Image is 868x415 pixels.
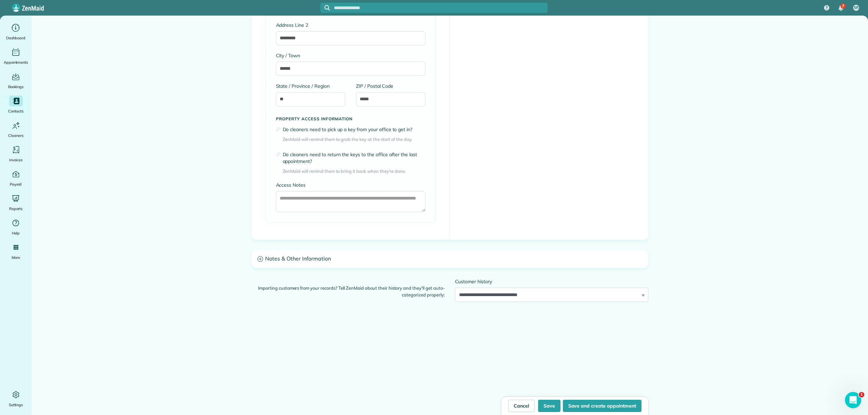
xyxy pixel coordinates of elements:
[3,96,29,115] a: Contacts
[4,59,28,66] span: Appointments
[324,5,330,11] svg: Focus search
[3,71,29,90] a: Bookings
[9,157,23,163] span: Invoices
[246,278,450,298] div: Importing customers from your records? Tell ZenMaid about their history and they'll get auto-cate...
[3,217,29,236] a: Help
[356,83,426,89] label: ZIP / Postal Code
[3,22,29,41] a: Dashboard
[283,151,426,165] label: Do cleaners need to return the keys to the office after the last appointment?
[320,5,330,11] button: Focus search
[538,400,560,412] button: Save
[854,5,859,11] span: SR
[283,126,426,133] label: Do cleaners need to pick up a key from your office to get in?
[834,1,848,16] div: 7 unread notifications
[859,392,864,397] span: 1
[283,136,426,143] span: ZenMaid will remind them to grab the key at the start of the day.
[845,392,861,408] iframe: Intercom live chat
[276,182,426,188] label: Access Notes
[3,193,29,212] a: Reports
[563,400,642,412] button: Save and create appointment
[6,35,25,41] span: Dashboard
[252,250,648,268] a: Notes & Other Information
[842,3,844,9] span: 7
[12,230,20,236] span: Help
[276,83,346,89] label: State / Province / Region
[455,278,648,285] label: Customer history
[276,52,426,59] label: City / Town
[12,254,20,261] span: More
[276,152,281,158] input: Do cleaners need to return the keys to the office after the last appointment?
[8,83,24,90] span: Bookings
[9,401,23,408] span: Settings
[276,127,281,132] input: Do cleaners need to pick up a key from your office to get in?
[508,400,535,412] a: Cancel
[276,22,426,28] label: Address Line 2
[8,132,23,139] span: Cleaners
[283,168,426,175] span: ZenMaid will remind them to bring it back when they’re done.
[276,117,426,121] h5: Property access information
[3,389,29,408] a: Settings
[8,108,23,115] span: Contacts
[3,144,29,163] a: Invoices
[10,181,22,188] span: Payroll
[3,47,29,66] a: Appointments
[3,120,29,139] a: Cleaners
[3,169,29,188] a: Payroll
[9,205,23,212] span: Reports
